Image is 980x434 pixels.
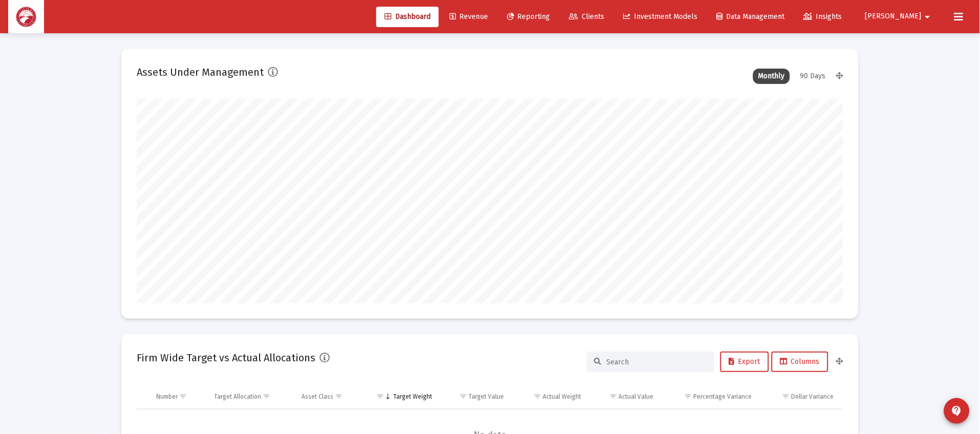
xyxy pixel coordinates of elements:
[534,393,541,400] span: Show filter options for column 'Actual Weight'
[137,64,264,80] h2: Assets Under Management
[207,384,295,409] td: Column Target Allocation
[507,12,550,21] span: Reporting
[624,12,698,21] span: Investment Models
[951,405,963,417] mat-icon: contact_support
[772,352,828,372] button: Columns
[179,393,187,400] span: Show filter options for column 'Number'
[363,384,439,409] td: Column Target Weight
[720,352,769,372] button: Export
[376,393,384,400] span: Show filter options for column 'Target Weight'
[561,7,613,27] a: Clients
[619,393,653,401] div: Actual Value
[782,393,790,400] span: Show filter options for column 'Dollar Variance'
[796,7,850,27] a: Insights
[156,393,178,401] div: Number
[460,393,467,400] span: Show filter options for column 'Target Value'
[780,357,820,366] span: Columns
[137,350,315,366] h2: Firm Wide Target vs Actual Allocations
[294,384,363,409] td: Column Asset Class
[450,12,488,21] span: Revenue
[441,7,496,27] a: Revenue
[792,393,834,401] div: Dollar Variance
[717,12,785,21] span: Data Management
[335,393,343,400] span: Show filter options for column 'Asset Class'
[922,7,934,27] mat-icon: arrow_drop_down
[302,393,333,401] div: Asset Class
[694,393,752,401] div: Percentage Variance
[753,69,790,84] div: Monthly
[569,12,605,21] span: Clients
[215,393,262,401] div: Target Allocation
[607,358,707,366] input: Search
[615,7,706,27] a: Investment Models
[385,12,431,21] span: Dashboard
[609,393,617,400] span: Show filter options for column 'Actual Value'
[853,6,946,27] button: [PERSON_NAME]
[469,393,504,401] div: Target Value
[729,357,760,366] span: Export
[865,12,922,21] span: [PERSON_NAME]
[376,7,439,27] a: Dashboard
[588,384,661,409] td: Column Actual Value
[795,69,831,84] div: 90 Days
[16,7,36,27] img: Dashboard
[393,393,432,401] div: Target Weight
[512,384,588,409] td: Column Actual Weight
[759,384,843,409] td: Column Dollar Variance
[263,393,271,400] span: Show filter options for column 'Target Allocation'
[439,384,512,409] td: Column Target Value
[804,12,842,21] span: Insights
[499,7,559,27] a: Reporting
[149,384,207,409] td: Column Number
[661,384,759,409] td: Column Percentage Variance
[685,393,692,400] span: Show filter options for column 'Percentage Variance'
[709,7,793,27] a: Data Management
[543,393,581,401] div: Actual Weight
